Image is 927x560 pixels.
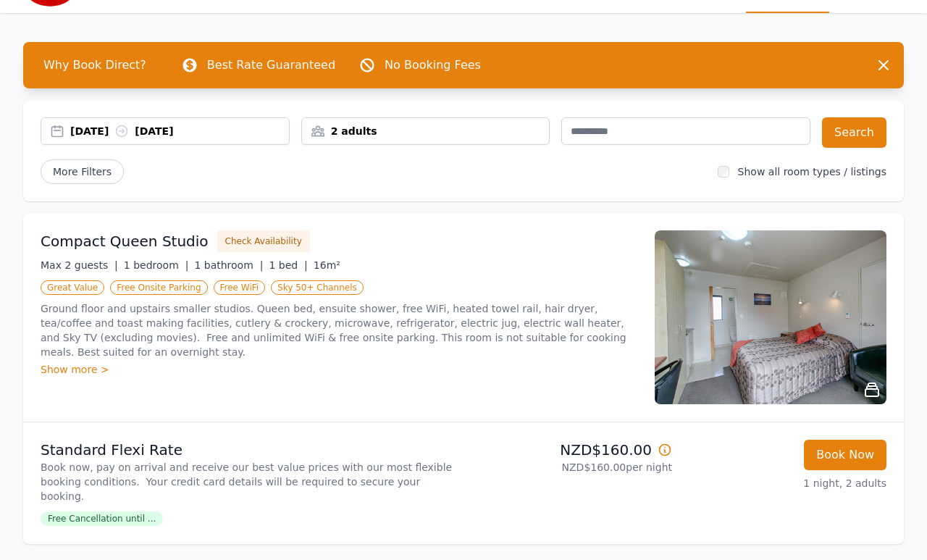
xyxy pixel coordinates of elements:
[41,280,104,295] span: Great Value
[124,259,189,271] span: 1 bedroom |
[41,231,209,251] h3: Compact Queen Studio
[269,259,307,271] span: 1 bed |
[207,57,335,74] p: Best Rate Guaranteed
[41,440,458,460] p: Standard Flexi Rate
[41,259,118,271] span: Max 2 guests |
[41,362,637,377] div: Show more >
[469,440,672,460] p: NZD$160.00
[41,460,458,503] p: Book now, pay on arrival and receive our best value prices with our most flexible booking conditi...
[41,301,637,359] p: Ground floor and upstairs smaller studios. Queen bed, ensuite shower, free WiFi, heated towel rai...
[41,159,124,184] span: More Filters
[194,259,263,271] span: 1 bathroom |
[110,280,207,295] span: Free Onsite Parking
[804,440,886,470] button: Book Now
[314,259,340,271] span: 16m²
[385,57,481,74] p: No Booking Fees
[41,511,163,526] span: Free Cancellation until ...
[70,124,289,138] div: [DATE] [DATE]
[684,476,886,490] p: 1 night, 2 adults
[738,166,886,177] label: Show all room types / listings
[302,124,550,138] div: 2 adults
[271,280,364,295] span: Sky 50+ Channels
[214,280,266,295] span: Free WiFi
[822,117,886,148] button: Search
[217,230,310,252] button: Check Availability
[32,51,158,80] span: Why Book Direct?
[469,460,672,475] p: NZD$160.00 per night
